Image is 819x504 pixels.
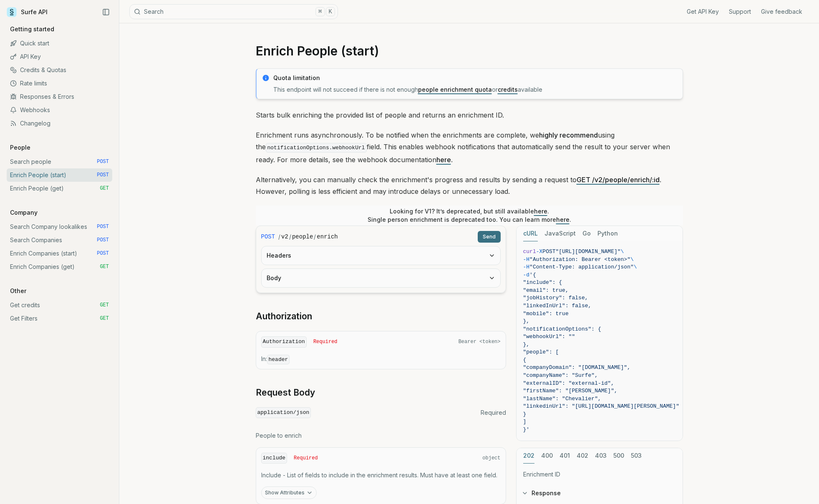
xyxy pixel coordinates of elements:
[7,298,112,312] a: Get credits GET
[97,172,109,178] span: POST
[523,318,530,324] span: },
[7,208,41,217] p: Company
[262,246,500,265] button: Headers
[436,155,451,164] a: here
[262,269,500,287] button: Body
[261,453,287,464] code: include
[294,455,318,461] span: Required
[577,176,660,184] a: GET /v2/people/enrich/:id
[97,237,109,243] span: POST
[267,355,290,364] code: header
[7,247,112,260] a: Enrich Companies (start) POST
[7,155,112,168] a: Search people POST
[317,233,338,241] code: enrich
[256,387,315,399] a: Request Body
[326,7,335,16] kbd: K
[100,185,109,192] span: GET
[315,7,325,16] kbd: ⌘
[729,8,751,16] a: Support
[261,355,501,364] p: In:
[481,409,506,417] span: Required
[7,168,112,182] a: Enrich People (start) POST
[7,182,112,195] a: Enrich People (get) GET
[523,272,530,278] span: -d
[97,158,109,165] span: POST
[523,349,559,355] span: "people": [
[761,8,802,16] a: Give feedback
[529,272,536,278] span: '{
[523,295,588,301] span: "jobHistory": false,
[7,117,112,130] a: Changelog
[523,380,614,386] span: "externalID": "external-id",
[261,486,317,499] button: Show Attributes
[523,357,527,363] span: {
[7,143,34,152] p: People
[523,326,601,332] span: "notificationOptions": {
[523,287,569,293] span: "email": true,
[256,311,312,322] a: Authorization
[482,455,500,461] span: object
[100,315,109,322] span: GET
[523,470,676,479] p: Enrichment ID
[7,220,112,233] a: Search Company lookalikes POST
[539,131,598,139] strong: highly recommend
[534,208,547,215] a: here
[100,302,109,308] span: GET
[541,448,553,464] button: 400
[129,4,338,19] button: Search⌘K
[544,226,576,241] button: JavaScript
[256,129,683,165] p: Enrichment runs asynchronously. To be notified when the enrichments are complete, we using the fi...
[523,311,569,317] span: "mobile": true
[100,6,112,18] button: Collapse Sidebar
[523,341,530,348] span: },
[523,264,530,270] span: -H
[529,264,634,270] span: "Content-Type: application/json"
[597,226,618,241] button: Python
[595,448,607,464] button: 403
[313,339,338,345] span: Required
[536,248,543,255] span: -X
[523,419,527,425] span: ]
[368,207,571,224] p: Looking for V1? It’s deprecated, but still available . Single person enrichment is deprecated too...
[631,448,642,464] button: 503
[261,336,307,348] code: Authorization
[256,109,683,121] p: Starts bulk enriching the provided list of people and returns an enrichment ID.
[621,248,624,255] span: \
[523,403,679,409] span: "linkedinUrl": "[URL][DOMAIN_NAME][PERSON_NAME]"
[523,411,527,417] span: }
[97,250,109,257] span: POST
[523,279,562,286] span: "include": {
[517,482,683,504] button: Response
[281,233,288,241] code: v2
[542,248,555,255] span: POST
[523,426,530,433] span: }'
[7,260,112,273] a: Enrich Companies (get) GET
[523,388,617,394] span: "firstName": "[PERSON_NAME]",
[7,90,112,103] a: Responses & Errors
[523,226,538,241] button: cURL
[523,396,601,402] span: "lastName": "Chevalier",
[556,248,621,255] span: "[URL][DOMAIN_NAME]"
[256,174,683,197] p: Alternatively, you can manually check the enrichment's progress and results by sending a request ...
[7,287,30,295] p: Other
[261,471,501,479] p: Include - List of fields to include in the enrichment results. Must have at least one field.
[418,86,492,93] a: people enrichment quota
[278,233,280,241] span: /
[577,448,588,464] button: 402
[261,233,275,241] span: POST
[7,103,112,117] a: Webhooks
[687,8,719,16] a: Get API Key
[289,233,291,241] span: /
[523,448,534,464] button: 202
[523,364,630,371] span: "companyDomain": "[DOMAIN_NAME]",
[7,6,48,18] a: Surfe API
[266,143,367,153] code: notificationOptions.webhookUrl
[314,233,316,241] span: /
[529,256,630,263] span: "Authorization: Bearer <token>"
[273,85,678,94] p: This endpoint will not succeed if there is not enough or available
[556,216,570,223] a: here
[459,339,501,345] span: Bearer <token>
[292,233,313,241] code: people
[478,231,501,243] button: Send
[7,63,112,77] a: Credits & Quotas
